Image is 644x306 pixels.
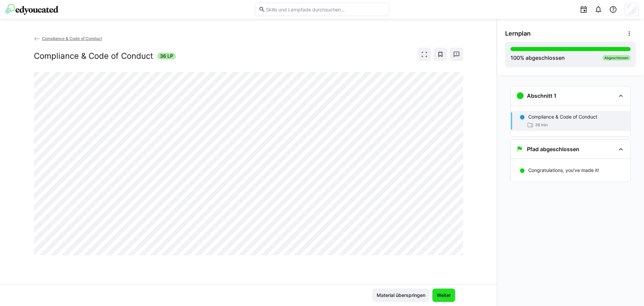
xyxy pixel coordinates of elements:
span: 36 min [535,122,548,128]
a: Compliance & Code of Conduct [34,36,102,41]
button: Material überspringen [372,289,430,302]
span: Lernplan [505,30,531,37]
div: % abgeschlossen [511,54,565,62]
button: Weiter [432,289,455,302]
p: Congratulations, you've made it! [528,167,599,174]
div: Abgeschlossen [602,55,631,60]
span: 100 [511,54,520,61]
h3: Abschnitt 1 [527,92,556,99]
span: Material überspringen [376,292,426,299]
h3: Pfad abgeschlossen [527,146,579,152]
h2: Compliance & Code of Conduct [34,51,153,61]
span: Weiter [436,292,452,299]
p: Compliance & Code of Conduct [528,114,597,120]
input: Skills und Lernpfade durchsuchen… [265,6,385,12]
span: Compliance & Code of Conduct [42,36,102,41]
span: 36 LP [160,53,173,59]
